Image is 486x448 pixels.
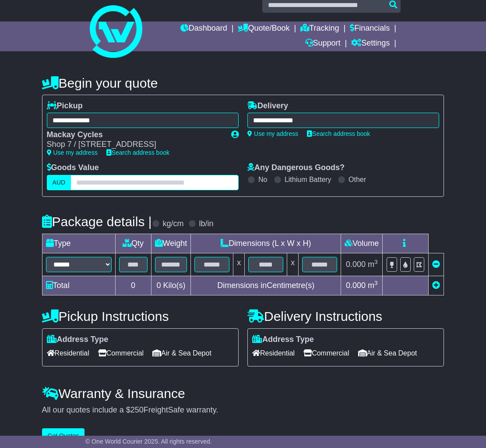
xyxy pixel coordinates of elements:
a: Search address book [106,149,169,156]
a: Search address book [307,130,370,137]
label: Any Dangerous Goods? [247,163,345,173]
label: Address Type [47,335,109,345]
span: 250 [130,405,144,414]
span: Residential [47,346,89,360]
span: m [368,260,378,269]
a: Use my address [247,130,298,137]
a: Add new item [432,281,440,290]
label: Address Type [252,335,314,345]
a: Settings [351,36,390,51]
td: Dimensions in Centimetre(s) [191,276,341,295]
td: Dimensions (L x W x H) [191,234,341,253]
td: Kilo(s) [151,276,191,295]
td: Total [42,276,115,295]
td: 0 [115,276,151,295]
span: m [368,281,378,290]
a: Use my address [47,149,98,156]
a: Support [305,36,341,51]
span: 0.000 [346,281,366,290]
a: Tracking [300,21,339,36]
span: Air & Sea Depot [152,346,211,360]
span: © One World Courier 2025. All rights reserved. [85,438,212,445]
td: x [287,253,299,276]
span: 0 [156,281,161,290]
div: All our quotes include a $ FreightSafe warranty. [42,405,444,415]
span: Commercial [98,346,144,360]
sup: 3 [374,259,378,265]
td: x [233,253,245,276]
span: Residential [252,346,295,360]
label: Pickup [47,101,83,111]
span: Air & Sea Depot [358,346,417,360]
a: Financials [350,21,390,36]
td: Type [42,234,115,253]
div: Mackay Cycles [47,130,222,140]
div: Shop 7 / [STREET_ADDRESS] [47,140,222,149]
td: Weight [151,234,191,253]
a: Remove this item [432,260,440,269]
label: kg/cm [163,219,184,229]
h4: Package details | [42,214,152,229]
h4: Pickup Instructions [42,309,239,324]
label: lb/in [199,219,214,229]
label: Lithium Battery [285,175,331,184]
label: Other [349,175,366,184]
td: Volume [341,234,383,253]
span: Commercial [303,346,349,360]
button: Get Quotes [42,428,85,444]
span: 0.000 [346,260,366,269]
sup: 3 [374,280,378,286]
label: Delivery [247,101,288,111]
h4: Begin your quote [42,76,444,90]
label: Goods Value [47,163,99,173]
label: No [258,175,267,184]
label: AUD [47,175,71,190]
h4: Warranty & Insurance [42,386,444,401]
a: Dashboard [180,21,227,36]
a: Quote/Book [238,21,289,36]
h4: Delivery Instructions [247,309,444,324]
td: Qty [115,234,151,253]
